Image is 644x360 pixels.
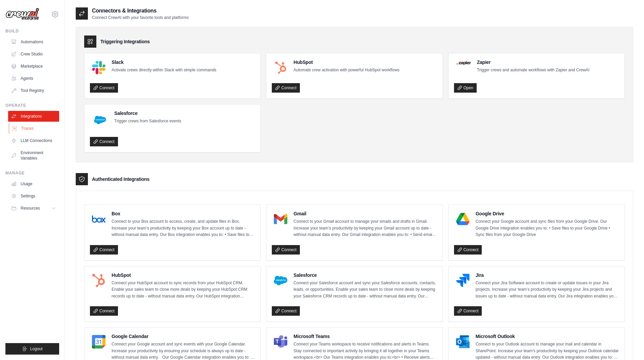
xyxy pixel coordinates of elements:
a: Connect [90,306,118,316]
img: Gmail Logo [274,212,287,226]
span: Resources [21,206,40,211]
a: Traces [9,123,60,134]
p: Connect to your Gmail account to manage your emails and drafts in Gmail. Increase your team’s pro... [293,218,437,238]
div: Build [5,28,59,34]
button: Resources [8,203,59,214]
p: Connect CrewAI with your favorite tools and platforms [92,15,189,20]
p: Connect your HubSpot account to sync records from your HubSpot CRM. Enable your sales team to clo... [112,280,255,300]
img: Zapier Logo [456,61,471,65]
a: Marketplace [8,61,59,72]
p: Connect your Google account and sync files from your Google Drive. Our Google Drive integration e... [476,218,619,238]
h4: Microsoft Teams [293,333,437,340]
div: Operate [5,103,59,108]
a: Agents [8,73,59,84]
a: Connect [454,245,482,255]
a: Connect [90,137,118,146]
a: Integrations [8,111,59,122]
h3: Authenticated Integrations [92,176,149,183]
p: Trigger crews and automate workflows with Zapier and CrewAI [477,67,590,74]
img: Microsoft Outlook Logo [456,335,470,349]
button: Logout [5,343,59,355]
img: Jira Logo [456,274,470,287]
h4: Jira [476,272,619,279]
h4: Google Calendar [112,333,255,340]
img: Slack Logo [92,61,105,74]
p: Connect your Salesforce account and sync your Salesforce accounts, contacts, leads, or opportunit... [293,280,437,300]
img: Salesforce Logo [274,274,287,287]
a: Settings [8,191,59,201]
img: HubSpot Logo [274,61,287,74]
img: Google Calendar Logo [92,335,105,349]
a: Connect [272,306,300,316]
h4: Google Drive [476,210,619,217]
a: Connect [90,245,118,255]
a: Connect [90,83,118,93]
h2: Connectors & Integrations [92,7,189,15]
h4: Box [112,210,255,217]
a: Environment Variables [8,147,59,164]
h4: Zapier [477,59,590,66]
img: Google Drive Logo [456,212,470,226]
a: Crew Studio [8,49,59,59]
h4: Gmail [293,210,437,217]
a: Usage [8,178,59,189]
h4: HubSpot [293,59,399,66]
div: Manage [5,170,59,176]
h4: Slack [112,59,216,66]
img: Logo [5,8,39,21]
img: Microsoft Teams Logo [274,335,287,349]
img: Box Logo [92,212,105,226]
p: Automate crew activation with powerful HubSpot workflows [293,67,399,74]
h4: Microsoft Outlook [476,333,619,340]
p: Trigger crews from Salesforce events [114,118,181,125]
h4: HubSpot [112,272,255,279]
a: Open [454,83,477,93]
a: Tool Registry [8,85,59,96]
a: Connect [272,83,300,93]
a: Automations [8,37,59,47]
p: Connect your Jira Software account to create or update issues in your Jira projects. Increase you... [476,280,619,300]
h4: Salesforce [293,272,437,279]
h3: Triggering Integrations [100,38,150,45]
a: LLM Connections [8,135,59,146]
a: Connect [272,245,300,255]
a: Connect [454,306,482,316]
h4: Salesforce [114,110,181,117]
p: Connect to your Box account to access, create, and update files in Box. Increase your team’s prod... [112,218,255,238]
p: Activate crews directly within Slack with simple commands [112,67,216,74]
span: Logout [30,346,43,352]
img: HubSpot Logo [92,274,105,287]
img: Salesforce Logo [92,112,108,128]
